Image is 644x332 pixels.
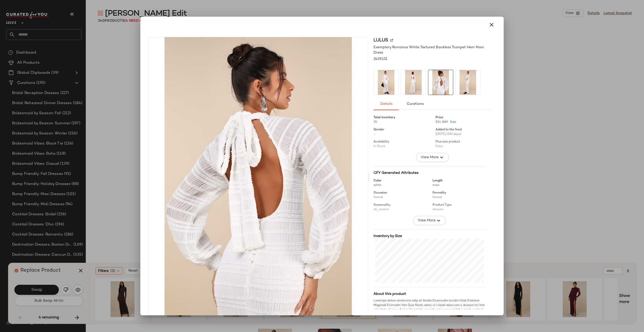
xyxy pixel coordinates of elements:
[373,233,486,239] div: Inventory by Size
[407,102,424,106] span: Curations
[380,102,392,106] span: Details
[373,56,387,62] span: 2439131
[373,45,492,55] span: Exemplary Romance White Textured Backless Trumpet Hem Maxi Dress
[374,70,398,95] img: 11836341_2439131.jpg
[420,154,439,160] span: View More
[373,170,486,176] div: CFY Generated Attributes
[428,70,453,95] img: 11836401_2439131.jpg
[417,218,436,224] span: View More
[373,37,388,44] span: Lulus
[455,70,480,95] img: 11836381_2439131.jpg
[149,37,368,318] img: 11836401_2439131.jpg
[413,216,446,225] button: View More
[401,70,426,95] img: 11836361_2439131.jpg
[416,153,449,162] button: View More
[373,291,486,297] div: About this product
[390,39,393,42] img: svg%3e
